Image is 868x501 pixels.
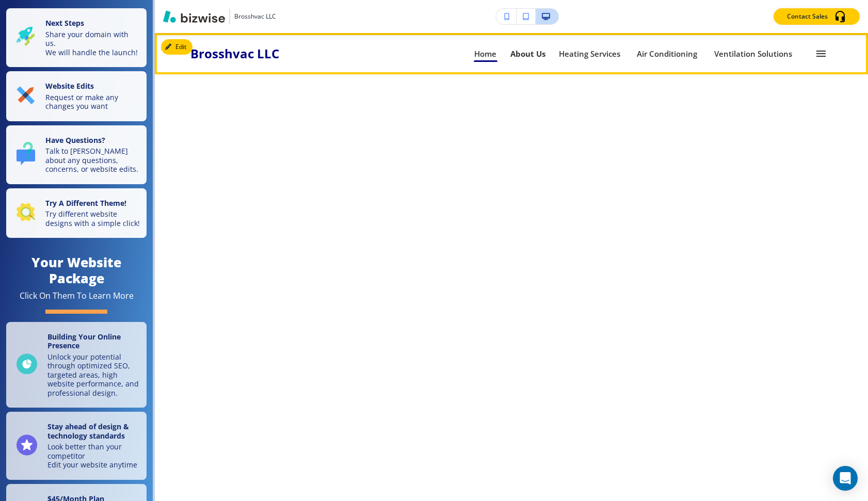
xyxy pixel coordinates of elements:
p: Talk to [PERSON_NAME] about any questions, concerns, or website edits. [45,147,140,174]
p: Look better than your competitor Edit your website anytime [47,442,140,470]
p: Unlock your potential through optimized SEO, targeted areas, high website performance, and profes... [47,352,140,398]
button: Contact Sales [774,8,860,25]
strong: Try A Different Theme! [45,198,126,208]
p: Contact Sales [787,12,828,21]
button: Toggle hamburger navigation menu [810,42,832,65]
button: Next StepsShare your domain with us.We will handle the launch! [6,8,147,67]
a: Stay ahead of design & technology standardsLook better than your competitorEdit your website anytime [6,412,147,480]
strong: Building Your Online Presence [47,332,121,351]
p: Ventilation Solutions [714,50,797,58]
strong: Have Questions? [45,135,105,145]
button: Edit [161,39,192,55]
h3: Brosshvac LLC [234,12,276,21]
p: Share your domain with us. We will handle the launch! [45,30,140,57]
p: Request or make any changes you want [45,93,140,111]
p: About Us [510,50,545,58]
p: Air Conditioning [637,50,701,58]
p: Home [474,50,497,58]
img: Bizwise Logo [163,10,225,23]
strong: Next Steps [45,18,84,28]
span: Brosshvac LLC [190,46,279,61]
p: Heating Services [559,50,623,58]
p: Try different website designs with a simple click! [45,209,140,228]
button: Website EditsRequest or make any changes you want [6,71,147,121]
div: Click On Them To Learn More [20,290,134,301]
h4: Your Website Package [6,254,147,286]
button: Try A Different Theme!Try different website designs with a simple click! [6,188,147,238]
strong: Website Edits [45,81,94,91]
div: Open Intercom Messenger [833,466,858,491]
button: Have Questions?Talk to [PERSON_NAME] about any questions, concerns, or website edits. [6,125,147,184]
button: Brosshvac LLC [163,9,276,24]
strong: Stay ahead of design & technology standards [47,422,129,441]
a: Building Your Online PresenceUnlock your potential through optimized SEO, targeted areas, high we... [6,322,147,408]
